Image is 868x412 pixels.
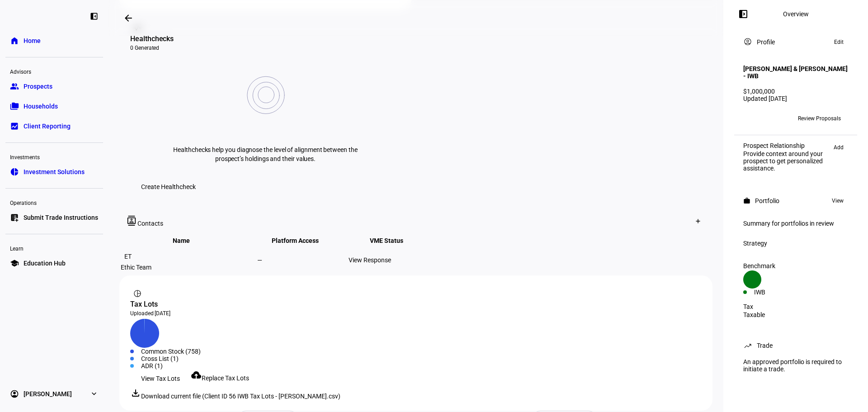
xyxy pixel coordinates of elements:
div: Portfolio [755,197,779,204]
div: ET [121,249,135,264]
mat-icon: pie_chart [133,289,142,298]
div: View Response [349,256,438,264]
eth-panel-overview-card-header: Portfolio [743,195,848,206]
eth-mat-symbol: list_alt_add [10,213,19,222]
eth-mat-symbol: pie_chart [10,167,19,176]
div: Advisors [5,65,103,77]
eth-mat-symbol: account_circle [10,389,19,398]
eth-mat-symbol: home [10,36,19,45]
a: bid_landscapeClient Reporting [5,117,103,135]
eth-mat-symbol: folder_copy [10,102,19,111]
mat-icon: left_panel_open [738,9,749,19]
mat-icon: cloud_upload [191,369,202,380]
span: Review Proposals [798,111,841,126]
div: Benchmark [743,262,848,270]
a: folder_copyHouseholds [5,97,103,115]
span: Contacts [137,220,163,227]
div: Cross List (1) [141,355,702,362]
div: An approved portfolio is required to initiate a trade. [738,355,854,376]
div: $1,000,000 [743,88,848,95]
td: — [257,246,347,275]
div: 0 Generated [130,44,401,52]
span: Households [24,102,58,111]
eth-panel-overview-card-header: Trade [743,340,848,351]
p: Healthchecks help you diagnose the level of alignment between the prospect’s holdings and their v... [170,145,360,163]
span: Platform Access [272,237,332,244]
div: Taxable [743,311,848,318]
button: Create Healthcheck [130,178,207,196]
div: Trade [757,342,773,349]
span: Submit Trade Instructions [24,213,98,222]
span: Name [173,237,203,244]
a: pie_chartInvestment Solutions [5,163,103,181]
button: Add [829,142,848,153]
div: Learn [5,242,103,254]
mat-icon: account_circle [743,37,752,46]
mat-icon: contacts [127,216,137,226]
div: IWB [754,289,796,296]
span: VME Status [370,237,417,244]
span: Download current file (Client ID 56 IWB Tax Lots - [PERSON_NAME].csv) [141,393,340,400]
mat-icon: file_download [130,388,141,398]
div: Updated [DATE] [743,95,848,102]
span: Home [24,36,41,45]
span: Prospects [24,82,52,91]
div: Summary for portfolios in review [743,220,848,227]
div: Healthchecks [130,33,401,44]
eth-mat-symbol: expand_more [90,389,99,398]
span: Create Healthcheck [141,178,196,196]
eth-mat-symbol: bid_landscape [10,122,19,131]
div: Ethic Team [121,264,255,271]
div: Tax Lots [130,299,702,310]
mat-icon: trending_up [743,341,752,350]
div: Tax [743,303,848,310]
eth-mat-symbol: school [10,259,19,268]
div: Common Stock (758) [141,348,702,355]
eth-mat-symbol: group [10,82,19,91]
div: Overview [783,10,809,18]
span: Investment Solutions [24,167,85,176]
div: Strategy [743,240,848,247]
div: Uploaded [DATE] [130,310,702,317]
button: View Tax Lots [130,369,191,388]
div: Prospect Relationship [743,142,829,149]
a: homeHome [5,32,103,50]
div: ADR (1) [141,362,702,369]
div: Operations [5,196,103,208]
a: groupProspects [5,77,103,95]
span: Add [834,142,844,153]
button: Edit [830,37,848,47]
div: Investments [5,150,103,163]
span: Education Hub [24,259,66,268]
h4: [PERSON_NAME] & [PERSON_NAME] - IWB [743,65,848,80]
div: Provide context around your prospect to get personalized assistance. [743,150,829,172]
div: Profile [757,38,775,46]
span: Client Reporting [24,122,71,131]
button: Review Proposals [791,111,848,126]
eth-panel-overview-card-header: Profile [743,37,848,47]
span: View Tax Lots [141,369,180,388]
mat-icon: arrow_backwards [123,13,134,24]
span: View [832,195,844,206]
span: [PERSON_NAME] [24,389,72,398]
span: Edit [834,37,844,47]
eth-mat-symbol: left_panel_close [90,12,99,21]
button: View [827,195,848,206]
span: LW [747,115,754,122]
mat-icon: work [743,197,750,204]
span: Replace Tax Lots [202,374,249,382]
